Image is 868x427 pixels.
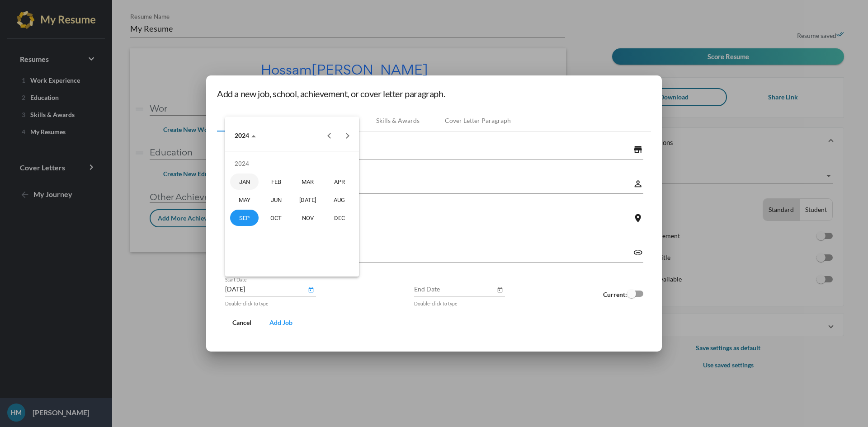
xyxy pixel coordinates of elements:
button: Choose date [227,127,263,145]
button: Previous year [320,127,338,145]
td: February 2024 [260,173,292,191]
td: April 2024 [324,173,355,191]
div: JUN [262,192,290,208]
div: [DATE] [293,192,322,208]
div: MAR [293,174,322,190]
div: MAY [230,192,259,208]
td: November 2024 [292,209,324,227]
div: SEP [230,210,259,226]
td: 2024 [229,155,355,173]
div: DEC [325,210,354,226]
div: JAN [230,174,259,190]
td: January 2024 [229,173,260,191]
div: OCT [262,210,290,226]
div: FEB [262,174,290,190]
div: APR [325,174,354,190]
td: September 2024 [229,209,260,227]
td: June 2024 [260,191,292,209]
td: July 2024 [292,191,324,209]
span: 2024 [235,131,256,139]
td: August 2024 [324,191,355,209]
div: NOV [293,210,322,226]
td: October 2024 [260,209,292,227]
td: March 2024 [292,173,324,191]
button: Next year [338,127,356,145]
div: AUG [325,192,354,208]
td: December 2024 [324,209,355,227]
td: May 2024 [229,191,260,209]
